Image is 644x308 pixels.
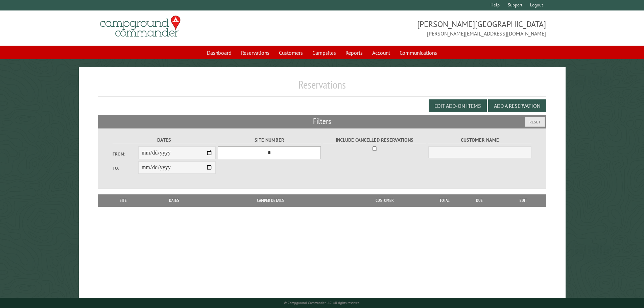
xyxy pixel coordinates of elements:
[275,46,307,59] a: Customers
[429,99,487,112] button: Edit Add-on Items
[322,19,546,38] span: [PERSON_NAME][GEOGRAPHIC_DATA] [PERSON_NAME][EMAIL_ADDRESS][DOMAIN_NAME]
[284,301,360,305] small: © Campground Commander LLC. All rights reserved.
[203,46,236,59] a: Dashboard
[488,99,546,112] button: Add a Reservation
[98,13,183,40] img: Campground Commander
[218,136,321,144] label: Site Number
[458,194,501,207] th: Due
[101,194,145,207] th: Site
[428,136,531,144] label: Customer Name
[431,194,458,207] th: Total
[98,115,546,128] h2: Filters
[113,136,216,144] label: Dates
[113,165,138,171] label: To:
[98,78,546,97] h1: Reservations
[308,46,340,59] a: Campsites
[368,46,394,59] a: Account
[237,46,273,59] a: Reservations
[113,151,138,157] label: From:
[323,136,426,144] label: Include Cancelled Reservations
[501,194,546,207] th: Edit
[525,117,545,127] button: Reset
[396,46,441,59] a: Communications
[145,194,203,207] th: Dates
[341,46,367,59] a: Reports
[338,194,431,207] th: Customer
[203,194,338,207] th: Camper Details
